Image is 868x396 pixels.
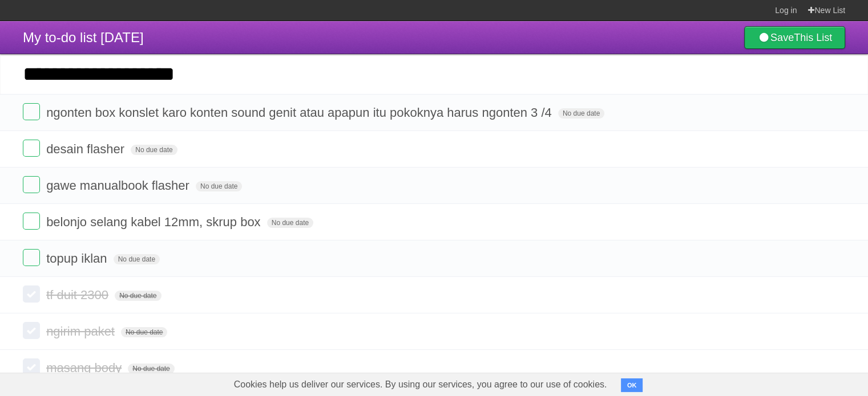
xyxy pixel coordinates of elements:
span: No due date [114,254,160,264]
label: Done [23,249,40,266]
span: desain flasher [46,142,127,156]
label: Done [23,358,40,375]
b: This List [794,32,832,43]
span: No due date [131,145,177,155]
span: My to-do list [DATE] [23,30,144,45]
label: Done [23,140,40,157]
span: ngirim paket [46,324,118,338]
label: Done [23,176,40,193]
span: No due date [558,108,604,119]
span: No due date [121,327,167,337]
span: topup iklan [46,251,110,266]
span: No due date [115,291,161,301]
span: masang body [46,361,124,375]
span: gawe manualbook flasher [46,178,192,193]
label: Done [23,322,40,339]
span: No due date [128,364,174,374]
label: Done [23,213,40,230]
span: belonjo selang kabel 12mm, skrup box [46,215,263,229]
span: No due date [196,181,242,191]
span: Cookies help us deliver our services. By using our services, you agree to our use of cookies. [223,373,619,396]
button: OK [621,378,643,392]
span: No due date [267,218,313,228]
span: tf duit 2300 [46,288,111,302]
label: Done [23,285,40,303]
label: Done [23,103,40,120]
span: ngonten box konslet karo konten sound genit atau apapun itu pokoknya harus ngonten 3 /4 [46,105,555,120]
a: SaveThis List [744,26,845,49]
